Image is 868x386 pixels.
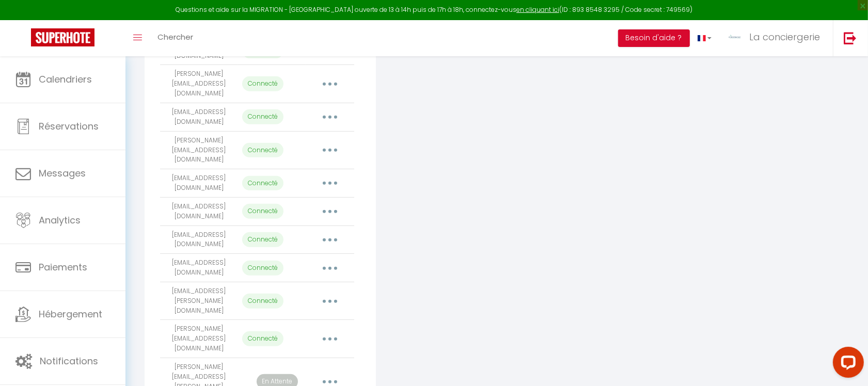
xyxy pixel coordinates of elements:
[39,261,87,274] span: Paiements
[516,5,559,14] a: en cliquant ici
[160,320,238,358] td: [PERSON_NAME][EMAIL_ADDRESS][DOMAIN_NAME]
[242,294,283,309] p: Connecté
[160,197,238,226] td: [EMAIL_ADDRESS][DOMAIN_NAME]
[160,169,238,198] td: [EMAIL_ADDRESS][DOMAIN_NAME]
[242,76,283,91] p: Connecté
[749,30,820,43] span: La conciergerie
[157,31,193,42] span: Chercher
[242,232,283,247] p: Connecté
[242,109,283,124] p: Connecté
[242,331,283,346] p: Connecté
[31,28,94,46] img: Super Booking
[160,226,238,254] td: [EMAIL_ADDRESS][DOMAIN_NAME]
[825,343,868,386] iframe: LiveChat chat widget
[844,31,857,44] img: logout
[719,20,833,56] a: ... La conciergerie
[160,65,238,103] td: [PERSON_NAME][EMAIL_ADDRESS][DOMAIN_NAME]
[242,143,283,158] p: Connecté
[242,176,283,191] p: Connecté
[39,73,92,86] span: Calendriers
[242,261,283,276] p: Connecté
[160,131,238,169] td: [PERSON_NAME][EMAIL_ADDRESS][DOMAIN_NAME]
[160,254,238,282] td: [EMAIL_ADDRESS][DOMAIN_NAME]
[39,308,102,320] span: Hébergement
[242,204,283,219] p: Connecté
[160,282,238,320] td: [EMAIL_ADDRESS][PERSON_NAME][DOMAIN_NAME]
[39,214,81,227] span: Analytics
[727,29,743,45] img: ...
[160,103,238,131] td: [EMAIL_ADDRESS][DOMAIN_NAME]
[39,120,99,133] span: Réservations
[39,167,86,180] span: Messages
[618,29,690,47] button: Besoin d'aide ?
[40,355,98,367] span: Notifications
[150,20,201,56] a: Chercher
